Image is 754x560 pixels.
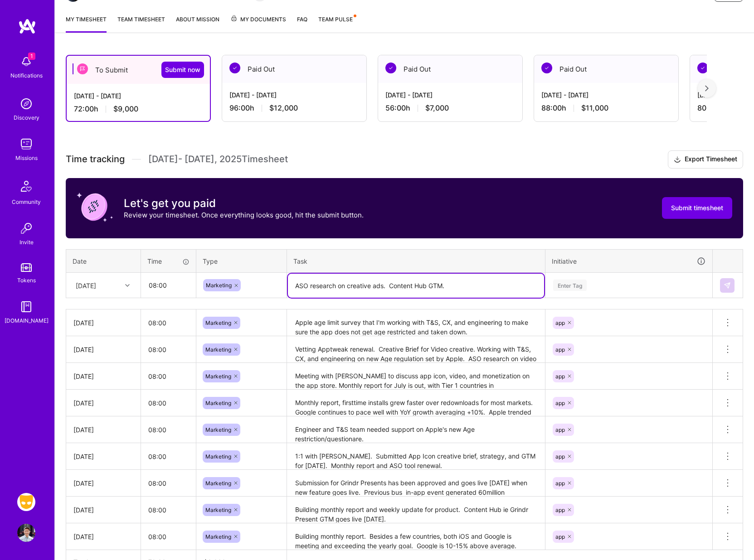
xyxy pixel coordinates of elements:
[176,14,219,33] a: About Mission
[205,480,231,487] span: Marketing
[555,400,565,406] span: app
[141,273,195,297] input: HH:MM
[288,310,544,335] textarea: Apple age limit survey that I'm working with T&S, CX, and engineering to make sure the app does n...
[229,103,359,113] div: 96:00 h
[288,274,544,298] textarea: ASO research on creative ads. Content Hub GTM.
[18,18,36,34] img: logo
[73,345,133,354] div: [DATE]
[297,14,307,33] a: FAQ
[674,155,681,164] i: icon Download
[541,103,671,113] div: 88:00 h
[662,197,732,219] button: Submit timesheet
[17,275,36,285] div: Tokens
[66,154,125,165] span: Time tracking
[141,525,196,549] input: HH:MM
[553,278,587,292] div: Enter Tag
[385,90,515,100] div: [DATE] - [DATE]
[165,65,200,74] span: Submit now
[14,113,39,122] div: Discovery
[15,493,38,511] a: Grindr: Product & Marketing
[74,91,203,101] div: [DATE] - [DATE]
[534,55,678,83] div: Paid Out
[148,154,288,165] span: [DATE] - [DATE] , 2025 Timesheet
[141,498,196,522] input: HH:MM
[19,237,34,247] div: Invite
[5,316,49,325] div: [DOMAIN_NAME]
[541,90,671,100] div: [DATE] - [DATE]
[555,346,565,353] span: app
[15,175,37,197] img: Community
[222,55,366,83] div: Paid Out
[74,104,203,114] div: 72:00 h
[288,444,544,469] textarea: 1:1 with [PERSON_NAME]. Submitted App Icon creative brief, strategy, and GTM for [DATE]. Monthly ...
[124,210,364,220] p: Review your timesheet. Once everything looks good, hit the submit button.
[288,524,544,549] textarea: Building monthly report. Besides a few countries, both iOS and Google is meeting and exceeding th...
[385,63,396,73] img: Paid Out
[141,418,196,442] input: HH:MM
[147,256,190,266] div: Time
[555,480,565,487] span: app
[288,417,544,442] textarea: Engineer and T&S team needed support on Apple's new Age restriction/questionare. ASO research for...
[77,189,113,225] img: coin
[141,444,196,468] input: HH:MM
[668,150,743,169] button: Export Timesheet
[15,153,38,163] div: Missions
[66,14,107,33] a: My timesheet
[141,391,196,415] input: HH:MM
[288,497,544,522] textarea: Building monthly report and weekly update for product. Content Hub ie Grindr Present GTM goes liv...
[17,219,35,237] img: Invite
[378,55,522,83] div: Paid Out
[541,63,552,73] img: Paid Out
[67,56,210,84] div: To Submit
[73,398,133,408] div: [DATE]
[73,425,133,434] div: [DATE]
[555,319,565,326] span: app
[205,346,231,353] span: Marketing
[141,311,196,335] input: HH:MM
[205,426,231,433] span: Marketing
[77,63,88,74] img: To Submit
[318,16,353,23] span: Team Pulse
[73,505,133,515] div: [DATE]
[141,364,196,388] input: HH:MM
[269,103,298,113] span: $12,000
[113,104,138,114] span: $9,000
[205,319,231,326] span: Marketing
[73,372,133,381] div: [DATE]
[73,532,133,541] div: [DATE]
[17,53,35,71] img: bell
[318,14,355,33] a: Team Pulse
[73,452,133,461] div: [DATE]
[10,71,43,80] div: Notifications
[205,507,231,513] span: Marketing
[697,63,708,73] img: Paid Out
[66,249,141,273] th: Date
[28,53,35,60] span: 1
[724,282,731,289] img: Submit
[555,533,565,540] span: app
[205,533,231,540] span: Marketing
[17,95,35,113] img: discovery
[76,280,96,290] div: [DATE]
[12,197,41,207] div: Community
[552,256,706,266] div: Initiative
[206,282,232,289] span: Marketing
[229,90,359,100] div: [DATE] - [DATE]
[17,493,35,511] img: Grindr: Product & Marketing
[205,453,231,460] span: Marketing
[161,62,204,78] button: Submit now
[705,85,709,92] img: right
[124,197,364,210] h3: Let's get you paid
[73,318,133,328] div: [DATE]
[555,373,565,380] span: app
[117,14,165,33] a: Team timesheet
[141,338,196,362] input: HH:MM
[141,471,196,495] input: HH:MM
[205,400,231,406] span: Marketing
[288,337,544,362] textarea: Vetting Apptweak renewal. Creative Brief for Video creative. Working with T&S, CX, and engineerin...
[288,471,544,496] textarea: Submission for Grindr Presents has been approved and goes live [DATE] when new feature goes live....
[230,14,286,24] span: My Documents
[671,203,723,212] span: Submit timesheet
[17,524,35,542] img: User Avatar
[17,135,35,153] img: teamwork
